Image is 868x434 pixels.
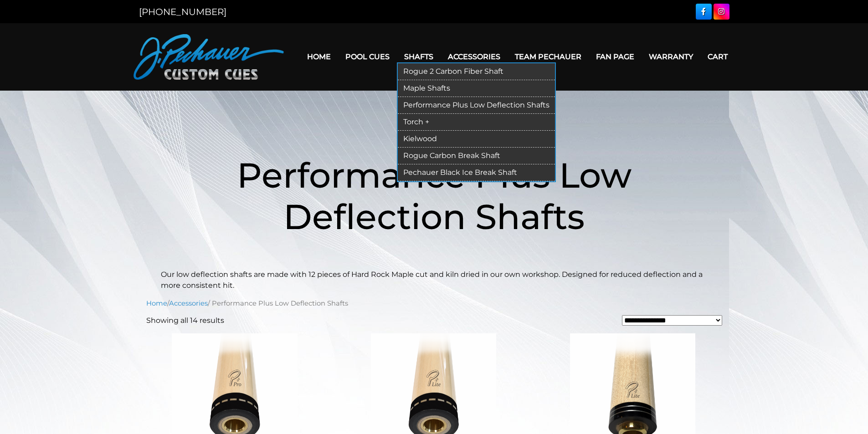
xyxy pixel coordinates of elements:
a: Accessories [441,45,508,68]
a: Shafts [397,45,441,68]
a: Team Pechauer [508,45,589,68]
nav: Breadcrumb [146,298,722,308]
a: Rogue Carbon Break Shaft [398,148,555,164]
a: Pechauer Black Ice Break Shaft [398,164,555,181]
a: Pool Cues [338,45,397,68]
p: Showing all 14 results [146,315,224,326]
a: Cart [700,45,735,68]
a: Home [146,299,167,307]
span: Performance Plus Low Deflection Shafts [237,154,632,238]
img: Pechauer Custom Cues [134,34,284,80]
a: Performance Plus Low Deflection Shafts [398,97,555,114]
select: Shop order [622,315,722,326]
a: Home [300,45,338,68]
a: Fan Page [589,45,642,68]
a: Rogue 2 Carbon Fiber Shaft [398,63,555,80]
a: Kielwood [398,131,555,148]
a: Warranty [642,45,700,68]
a: Torch + [398,114,555,131]
a: Accessories [169,299,208,307]
a: [PHONE_NUMBER] [139,6,226,17]
p: Our low deflection shafts are made with 12 pieces of Hard Rock Maple cut and kiln dried in our ow... [161,269,708,291]
a: Maple Shafts [398,80,555,97]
